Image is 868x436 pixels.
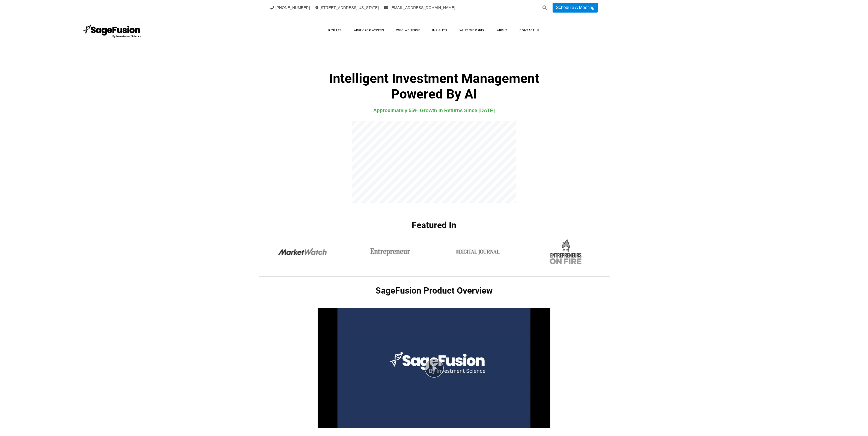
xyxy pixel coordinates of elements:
[259,220,610,238] h1: Featured In
[553,3,598,13] a: Schedule A Meeting
[259,71,610,102] h1: Intelligent Investment Management
[259,106,610,115] h4: Approximately 55% Growth in Returns Since [DATE]
[454,26,490,35] a: What We Offer
[276,238,329,266] img: -67ab9bd27d9ef.png
[541,238,590,266] img: -67ab9bfe99e34.png
[491,26,513,35] a: About
[82,21,143,40] img: SageFusion | Intelligent Investment Management
[323,26,347,35] a: Results
[391,86,477,102] b: Powered By AI
[514,26,545,35] a: Contact Us
[270,5,310,10] a: [PHONE_NUMBER]
[384,5,455,10] a: [EMAIL_ADDRESS][DOMAIN_NAME]
[259,285,610,296] h1: SageFusion Product Overview
[391,26,426,35] a: Who We Serve
[364,238,416,266] img: -67ab9be7b8539.png
[452,238,504,266] img: -67ab9bf163f6b.png
[348,26,389,35] a: Apply for Access
[427,26,453,35] a: Insights
[315,5,379,10] a: [STREET_ADDRESS][US_STATE]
